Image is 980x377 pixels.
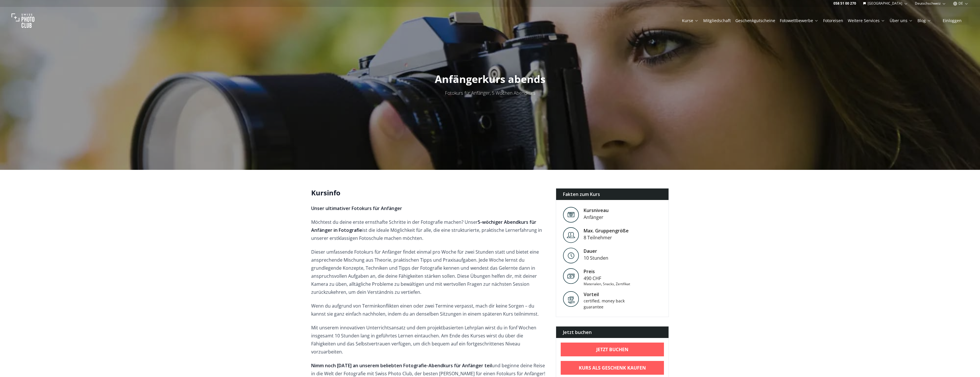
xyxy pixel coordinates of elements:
[778,17,821,25] button: Fotowettbewerbe
[563,268,579,284] img: Preis
[435,72,545,86] span: Anfängerkurs abends
[890,18,913,24] a: Über uns
[584,268,630,275] div: Preis
[584,234,629,241] div: 8 Teilnehmer
[584,254,608,261] div: 10 Stunden
[733,17,778,25] button: Geschenkgutscheine
[845,17,887,25] button: Weitere Services
[311,248,547,296] p: Dieser umfassende Fotokurs für Anfänger findet einmal pro Woche für zwei Stunden statt und bietet...
[311,362,492,369] strong: Nimm noch [DATE] an unserem beliebten Fotografie-Abendkurs für Anfänger teil
[311,324,547,356] p: Mit unserem innovativen Unterrichtsansatz und dem projektbasierten Lehrplan wirst du in fünf Woch...
[563,207,579,223] img: Level
[556,188,669,200] div: Fakten zum Kurs
[584,291,632,298] div: Vorteil
[701,17,733,25] button: Mitgliedschaft
[821,17,845,25] button: Fotoreisen
[584,248,608,254] div: Dauer
[311,218,547,242] p: Möchtest du deine erste ernsthafte Schritte in der Fotografie machen? Unser ist die ideale Möglic...
[584,275,630,282] div: 490 CHF
[823,18,843,24] a: Fotoreisen
[579,364,646,371] b: Kurs als Geschenk kaufen
[682,18,699,24] a: Kurse
[703,18,731,24] a: Mitgliedschaft
[311,188,547,197] h2: Kursinfo
[584,227,629,234] div: Max. Gruppengröße
[584,282,630,286] div: Materialen, Snacks, Zertifikat
[556,327,669,338] div: Jetzt buchen
[561,361,664,375] a: Kurs als Geschenk kaufen
[584,207,609,214] div: Kursniveau
[735,18,775,24] a: Geschenkgutscheine
[11,9,34,32] img: Swiss photo club
[563,248,579,263] img: Level
[596,346,628,353] b: Jetzt buchen
[311,302,547,318] p: Wenn du aufgrund von Terminkonflikten einen oder zwei Termine verpasst, mach dir keine Sorgen – d...
[915,17,934,25] button: Blog
[311,205,402,211] strong: Unser ultimativer Fotokurs für Anfänger
[680,17,701,25] button: Kurse
[917,18,931,24] a: Blog
[848,18,885,24] a: Weitere Services
[563,291,579,307] img: Vorteil
[445,90,535,96] span: Fotokurs für Anfänger, 5 Wochen Abendkurs
[563,227,579,243] img: Level
[561,343,664,356] a: Jetzt buchen
[584,298,632,310] div: certified, money back guarantee
[780,18,819,24] a: Fotowettbewerbe
[584,214,609,221] div: Anfänger
[833,1,856,6] a: 058 51 00 270
[936,17,969,25] button: Einloggen
[887,17,915,25] button: Über uns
